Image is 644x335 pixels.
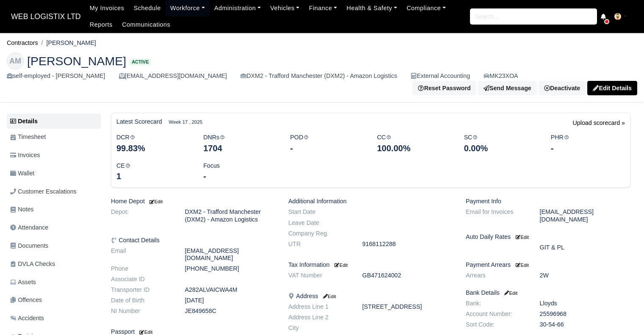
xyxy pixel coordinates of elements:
div: POD [284,133,370,154]
dd: 25596968 [533,310,637,318]
dd: [DATE] [179,297,282,304]
a: Notes [7,201,101,218]
a: Details [7,114,101,129]
dt: UTR [282,241,356,248]
div: CE [110,161,197,183]
small: Edit [138,329,152,335]
small: Edit [321,294,336,299]
small: Edit [148,199,163,204]
dd: 9168112288 [356,241,459,248]
div: CC [370,133,457,154]
a: DVLA Checks [7,256,101,272]
a: Accidents [7,310,101,327]
div: Deactivate [539,81,586,95]
div: 100.00% [377,142,451,154]
div: SC [458,133,544,154]
a: Upload scorecard » [573,118,625,133]
dt: Bank: [459,300,533,307]
span: DVLA Checks [10,259,55,269]
a: Invoices [7,147,101,163]
span: Wallet [10,169,34,178]
h6: Contact Details [111,237,276,244]
dt: Email [105,247,179,262]
a: Edit [514,233,529,240]
h6: Bank Details [466,289,630,296]
div: 1 [116,170,191,182]
span: Invoices [10,150,40,160]
small: Edit [334,263,348,268]
a: Offences [7,292,101,308]
dt: Leave Date [282,219,356,227]
a: Customer Escalations [7,183,101,200]
a: WEB LOGISTIX LTD [7,8,85,25]
div: AM [7,53,24,69]
span: Offences [10,295,42,305]
h6: Tax Information [288,261,453,269]
dt: Account Number: [459,310,533,318]
a: Wallet [7,165,101,182]
h6: Latest Scorecard [116,118,162,125]
div: 99.83% [116,142,191,154]
a: Communications [117,17,175,33]
h6: Payment Arrears [466,261,630,269]
dt: Company Reg. [282,230,356,237]
h6: Auto Daily Rates [466,233,630,241]
dt: VAT Number [282,272,356,279]
dd: GB471624002 [356,272,459,279]
a: Edit [321,293,336,299]
span: Documents [10,241,48,251]
div: External Accounting [411,71,470,81]
div: DXM2 - Trafford Manchester (DXM2) - Amazon Logistics [240,71,397,81]
a: Edit [514,261,529,268]
dt: Transporter ID [105,286,179,293]
a: Edit [333,261,348,268]
dt: NI Number [105,307,179,315]
dt: Email for Invoices [459,208,533,223]
h6: Home Depot [111,198,276,205]
button: Reset Password [412,81,476,95]
a: Reports [85,17,117,33]
small: Week 17 , 2025 [169,118,202,126]
dd: [EMAIL_ADDRESS][DOMAIN_NAME] [533,208,637,223]
li: [PERSON_NAME] [38,38,96,48]
dt: Address Line 1 [282,303,356,310]
div: [EMAIL_ADDRESS][DOMAIN_NAME] [119,71,227,81]
dt: Date of Birth [105,297,179,304]
a: Edit [138,328,152,335]
a: Edit [503,289,517,296]
dd: GIT & PL [533,244,637,251]
h6: Address [288,293,453,300]
div: - [203,170,277,182]
dd: Lloyds [533,300,637,307]
div: self-employed - [PERSON_NAME] [7,71,105,81]
div: Azad Miah [0,46,644,102]
a: Edit [148,198,163,205]
a: Edit Details [587,81,637,95]
dd: 2W [533,272,637,279]
dt: Start Date [282,208,356,216]
div: DNRs [197,133,284,154]
div: 0.00% [464,142,538,154]
dt: Address Line 2 [282,314,356,321]
small: Edit [516,235,529,240]
dd: JE849658C [179,307,282,315]
a: Contractors [7,39,38,46]
dd: A282ALVAICWA4M [179,286,282,293]
span: Active [130,59,151,65]
span: Customer Escalations [10,187,77,197]
span: Assets [10,277,36,287]
div: 1704 [203,142,277,154]
span: Accidents [10,313,44,323]
dt: Phone [105,265,179,272]
input: Search... [470,8,597,25]
small: Edit [516,263,529,268]
span: Attendance [10,223,48,233]
span: Timesheet [10,132,46,142]
dd: [STREET_ADDRESS] [356,303,459,310]
dt: Sort Code: [459,321,533,328]
dt: City [282,324,356,332]
dd: [PHONE_NUMBER] [179,265,282,272]
h6: Payment Info [466,198,630,205]
dd: [EMAIL_ADDRESS][DOMAIN_NAME] [179,247,282,262]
